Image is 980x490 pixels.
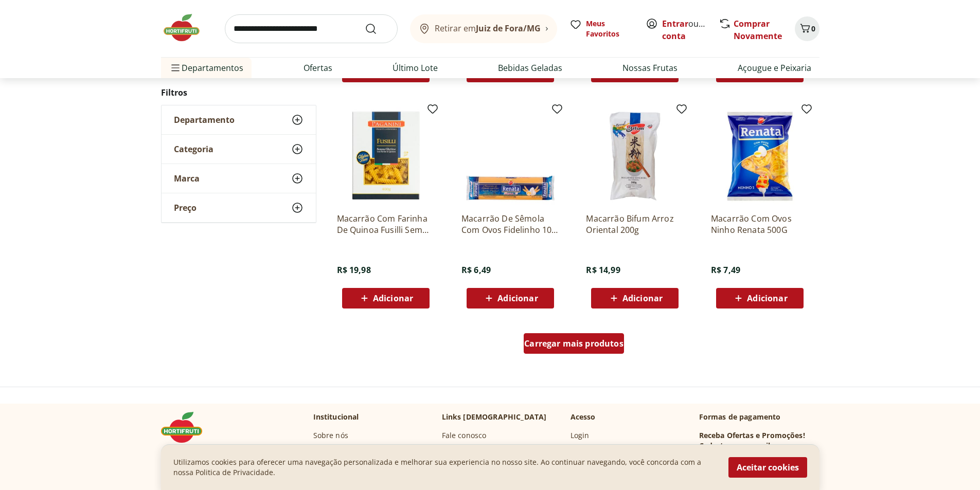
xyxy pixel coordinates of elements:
[662,17,708,42] span: ou
[169,56,182,80] button: Menu
[161,412,212,443] img: Hortifruti
[162,135,316,164] button: Categoria
[174,173,200,184] span: Marca
[162,193,316,222] button: Preço
[569,19,633,39] a: Meus Favoritos
[162,105,316,134] button: Departamento
[716,288,804,308] button: Adicionar
[304,62,332,74] a: Ofertas
[174,203,197,213] span: Preço
[591,288,679,308] button: Adicionar
[173,457,716,478] p: Utilizamos cookies para oferecer uma navegação personalizada e melhorar sua experiencia no nosso ...
[795,16,819,41] button: Carrinho
[662,18,719,42] a: Criar conta
[225,14,398,43] input: search
[699,412,819,422] p: Formas de pagamento
[161,12,212,43] img: Hortifruti
[622,62,678,74] a: Nossas Frutas
[524,339,623,348] span: Carregar mais produtos
[586,19,633,39] span: Meus Favoritos
[337,213,435,235] a: Macarrão Com Farinha De Quinoa Fusilli Sem Glúten Paganini Caixa 400G
[622,294,663,302] span: Adicionar
[524,333,624,358] a: Carregar mais produtos
[313,412,359,422] p: Institucional
[699,441,773,451] h3: Cadastre seu e-mail:
[174,115,235,125] span: Departamento
[461,213,559,235] a: Macarrão De Sêmola Com Ovos Fidelinho 10 [PERSON_NAME] 500G
[734,18,782,42] a: Comprar Novamente
[435,24,541,33] span: Retirar em
[373,294,413,302] span: Adicionar
[393,62,438,74] a: Último Lote
[586,264,620,276] span: R$ 14,99
[738,62,811,74] a: Açougue e Peixaria
[162,164,316,193] button: Marca
[313,430,348,441] a: Sobre nós
[442,430,487,441] a: Fale conosco
[498,62,562,74] a: Bebidas Geladas
[571,430,590,441] a: Login
[461,264,491,276] span: R$ 6,49
[711,213,809,235] a: Macarrão Com Ovos Ninho Renata 500G
[747,294,787,302] span: Adicionar
[342,288,430,308] button: Adicionar
[497,294,538,302] span: Adicionar
[365,23,389,35] button: Submit Search
[711,264,740,276] span: R$ 7,49
[586,107,684,205] img: Macarrão Bifum Arroz Oriental 200g
[699,430,805,441] h3: Receba Ofertas e Promoções!
[174,144,213,154] span: Categoria
[711,107,809,205] img: Macarrão Com Ovos Ninho Renata 500G
[476,23,541,34] b: Juiz de Fora/MG
[169,56,243,80] span: Departamentos
[410,14,557,43] button: Retirar emJuiz de Fora/MG
[442,412,547,422] p: Links [DEMOGRAPHIC_DATA]
[161,82,316,103] h2: Filtros
[467,288,554,308] button: Adicionar
[586,213,684,235] a: Macarrão Bifum Arroz Oriental 200g
[571,412,596,422] p: Acesso
[728,457,807,478] button: Aceitar cookies
[337,107,435,205] img: Macarrão Com Farinha De Quinoa Fusilli Sem Glúten Paganini Caixa 400G
[811,24,815,33] span: 0
[337,264,371,276] span: R$ 19,98
[662,18,688,29] a: Entrar
[461,107,559,205] img: Macarrão De Sêmola Com Ovos Fidelinho 10 Renata Pacote 500G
